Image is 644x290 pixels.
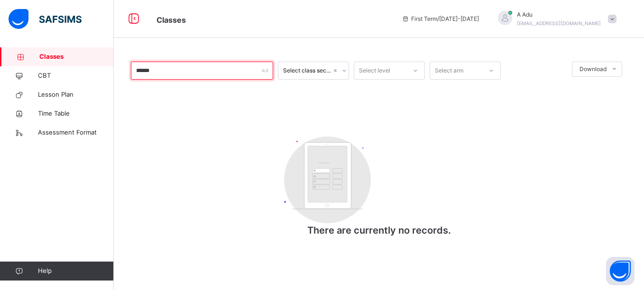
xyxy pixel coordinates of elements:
span: CBT [38,71,114,81]
p: There are currently no records. [284,223,474,237]
div: Select arm [435,62,463,80]
span: Time Table [38,109,114,118]
span: Classes [156,15,186,25]
span: Assessment Format [38,128,114,137]
span: A Adu [517,10,601,19]
button: Open asap [606,257,635,285]
div: Select level [359,62,390,80]
div: There are currently no records. [284,127,474,247]
span: Download [580,65,607,73]
span: session/term information [402,15,479,23]
div: AAdu [488,10,621,27]
span: Classes [39,52,114,62]
tspan: Customers [319,162,330,164]
span: Lesson Plan [38,90,114,100]
img: safsims [9,9,82,29]
span: Help [38,266,113,276]
div: Select class section [283,66,331,75]
span: [EMAIL_ADDRESS][DOMAIN_NAME] [517,20,601,26]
